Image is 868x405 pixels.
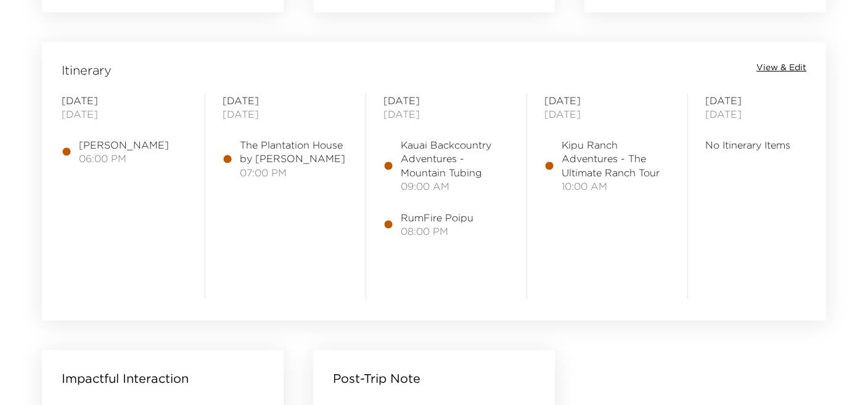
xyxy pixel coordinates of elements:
span: 10:00 AM [562,179,670,193]
span: The Plantation House by [PERSON_NAME] [240,138,348,166]
span: [DATE] [223,107,348,121]
span: [DATE] [62,94,187,107]
span: No Itinerary Items [705,138,831,152]
span: 08:00 PM [401,224,473,238]
span: [PERSON_NAME] [79,138,169,152]
span: 09:00 AM [401,179,509,193]
span: Itinerary [62,62,112,79]
span: Kipu Ranch Adventures - The Ultimate Ranch Tour [562,138,670,179]
span: [DATE] [705,107,831,121]
span: [DATE] [705,94,831,107]
span: [DATE] [383,107,509,121]
span: [DATE] [223,94,348,107]
span: [DATE] [544,107,670,121]
p: Impactful Interaction [62,370,189,387]
span: [DATE] [62,107,187,121]
span: 06:00 PM [79,152,169,165]
p: Post-Trip Note [333,370,420,387]
button: View & Edit [756,62,806,74]
span: [DATE] [383,94,509,107]
span: [DATE] [544,94,670,107]
span: RumFire Poipu [401,211,473,224]
span: 07:00 PM [240,166,348,179]
span: Kauai Backcountry Adventures - Mountain Tubing [401,138,509,179]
